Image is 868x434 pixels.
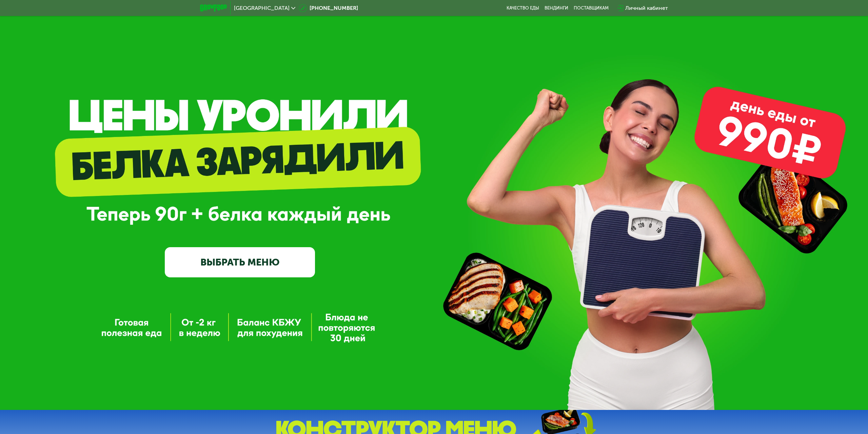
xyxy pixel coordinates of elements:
[165,247,315,277] a: ВЫБРАТЬ МЕНЮ
[545,5,568,11] a: Вендинги
[507,5,539,11] a: Качество еды
[299,4,358,12] a: [PHONE_NUMBER]
[574,5,609,11] div: поставщикам
[625,4,668,12] div: Личный кабинет
[234,5,290,11] span: [GEOGRAPHIC_DATA]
